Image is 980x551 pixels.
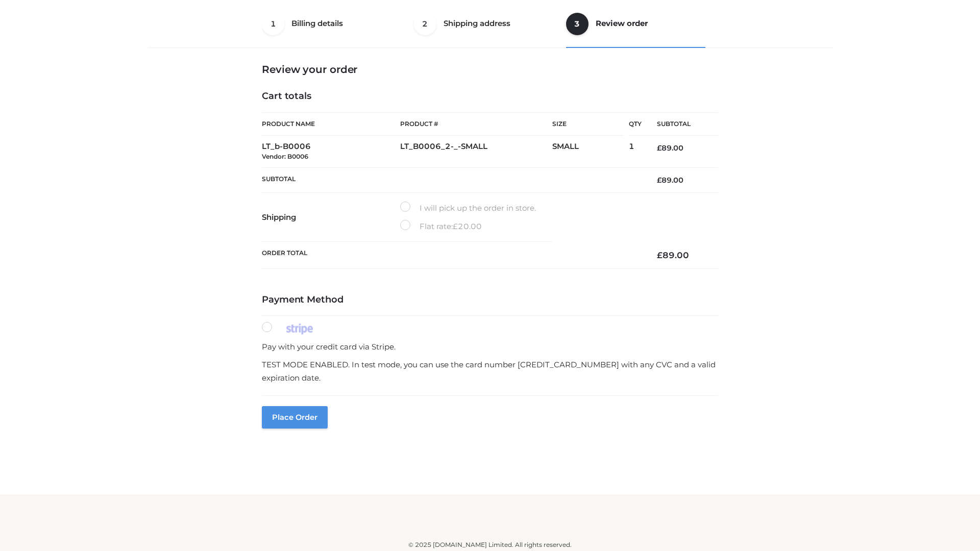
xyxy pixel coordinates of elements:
th: Subtotal [262,167,642,192]
small: Vendor: B0006 [262,153,308,160]
label: I will pick up the order in store. [400,202,536,215]
div: © 2025 [DOMAIN_NAME] Limited. All rights reserved. [152,540,828,550]
span: £ [657,250,663,260]
th: Order Total [262,242,642,269]
td: LT_B0006_2-_-SMALL [400,136,552,168]
p: TEST MODE ENABLED. In test mode, you can use the card number [CREDIT_CARD_NUMBER] with any CVC an... [262,358,718,384]
th: Shipping [262,193,400,242]
bdi: 20.00 [453,221,482,231]
th: Size [552,113,624,136]
th: Subtotal [642,113,718,136]
span: £ [657,176,661,185]
span: £ [453,221,458,231]
h3: Review your order [262,63,718,76]
span: £ [657,143,661,153]
th: Qty [629,112,642,136]
td: LT_b-B0006 [262,136,400,168]
th: Product # [400,112,552,136]
td: SMALL [552,136,629,168]
td: 1 [629,136,642,168]
bdi: 89.00 [657,143,683,153]
button: Place order [262,406,328,429]
bdi: 89.00 [657,176,683,185]
bdi: 89.00 [657,250,689,260]
h4: Payment Method [262,294,718,306]
label: Flat rate: [400,220,482,233]
p: Pay with your credit card via Stripe. [262,340,718,354]
h4: Cart totals [262,91,718,102]
th: Product Name [262,112,400,136]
